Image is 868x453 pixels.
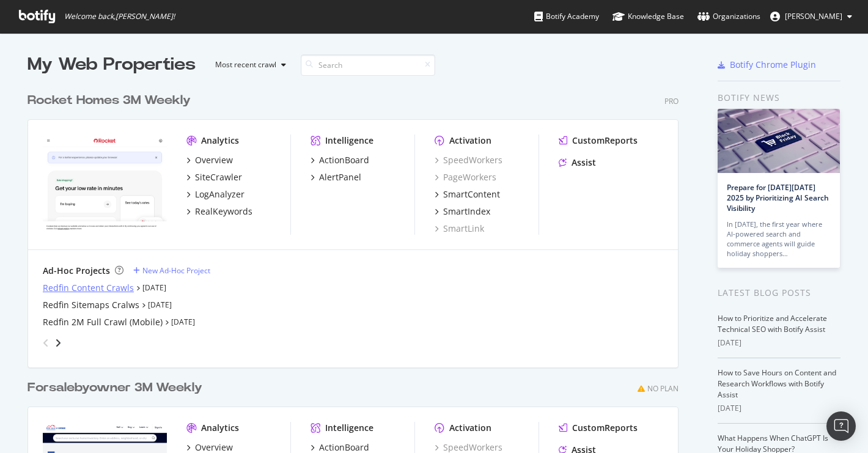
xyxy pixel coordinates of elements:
div: New Ad-Hoc Project [142,265,210,276]
div: [DATE] [718,403,840,414]
a: CustomReports [559,422,638,434]
img: Prepare for Black Friday 2025 by Prioritizing AI Search Visibility [718,109,840,173]
div: Intelligence [325,134,373,147]
div: Botify news [718,91,840,105]
div: No Plan [647,383,679,394]
a: Forsalebyowner 3M Weekly [28,379,207,397]
input: Search [301,54,435,76]
a: SmartIndex [435,205,490,218]
a: Redfin 2M Full Crawl (Mobile) [43,316,163,328]
a: LogAnalyzer [186,188,245,201]
div: ActionBoard [319,154,369,166]
div: Analytics [201,422,239,434]
a: AlertPanel [311,171,361,183]
div: Open Intercom Messenger [826,411,856,441]
a: RealKeywords [186,205,252,218]
div: RealKeywords [195,205,252,218]
span: Vlajko Knezic [785,11,842,21]
a: SmartContent [435,188,500,201]
div: angle-right [54,337,62,349]
div: Analytics [201,134,239,147]
div: Pro [664,96,679,106]
div: AlertPanel [319,171,361,183]
a: CustomReports [559,134,638,147]
a: Overview [186,154,233,166]
div: In [DATE], the first year where AI-powered search and commerce agents will guide holiday shoppers… [727,219,831,259]
div: SiteCrawler [195,171,242,183]
div: SmartIndex [443,205,490,218]
a: SpeedWorkers [435,154,502,166]
div: Forsalebyowner 3M Weekly [28,379,202,397]
a: SiteCrawler [186,171,242,183]
a: [DATE] [142,282,166,293]
a: [DATE] [148,300,172,310]
div: Activation [449,422,491,434]
div: Intelligence [325,422,373,434]
a: Redfin Sitemaps Cralws [43,299,139,311]
a: SmartLink [435,223,484,235]
div: CustomReports [572,422,638,434]
button: Most recent crawl [205,55,291,75]
div: Overview [195,154,233,166]
div: [DATE] [718,337,840,348]
div: Most recent crawl [215,61,276,68]
a: [DATE] [171,317,195,327]
div: Botify Chrome Plugin [730,59,816,71]
a: Assist [559,157,596,169]
button: [PERSON_NAME] [760,7,862,26]
a: New Ad-Hoc Project [133,265,210,276]
div: Botify Academy [534,10,599,23]
a: Prepare for [DATE][DATE] 2025 by Prioritizing AI Search Visibility [727,182,829,213]
div: angle-left [38,333,54,353]
div: Organizations [697,10,760,23]
img: www.rocket.com [43,134,167,234]
a: PageWorkers [435,171,496,183]
div: Latest Blog Posts [718,286,840,300]
div: Ad-Hoc Projects [43,265,110,277]
div: My Web Properties [28,53,196,77]
div: CustomReports [572,134,638,147]
a: How to Prioritize and Accelerate Technical SEO with Botify Assist [718,313,827,334]
div: Assist [572,157,596,169]
a: ActionBoard [311,154,369,166]
a: Rocket Homes 3M Weekly [28,92,196,109]
a: Redfin Content Crawls [43,282,134,294]
div: SmartContent [443,188,500,201]
a: Botify Chrome Plugin [718,59,816,71]
div: Activation [449,134,491,147]
div: Knowledge Base [612,10,684,23]
div: LogAnalyzer [195,188,245,201]
div: Rocket Homes 3M Weekly [28,92,191,109]
span: Welcome back, [PERSON_NAME] ! [64,12,175,21]
a: How to Save Hours on Content and Research Workflows with Botify Assist [718,367,836,400]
